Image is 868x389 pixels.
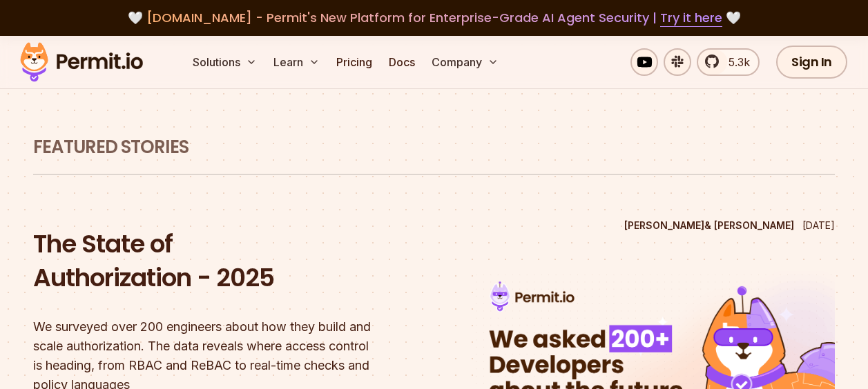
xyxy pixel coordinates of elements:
[802,219,835,231] time: [DATE]
[776,46,847,79] a: Sign In
[383,48,421,76] a: Docs
[33,227,396,295] h2: The State of Authorization - 2025
[720,54,750,70] span: 5.3k
[14,39,149,86] img: Permit logo
[268,48,325,76] button: Learn
[33,8,835,28] div: 🤍 🤍
[624,219,794,232] p: [PERSON_NAME] & [PERSON_NAME]
[33,135,835,160] h1: Featured Stories
[697,48,760,76] a: 5.3k
[660,9,722,27] a: Try it here
[146,9,722,26] span: [DOMAIN_NAME] - Permit's New Platform for Enterprise-Grade AI Agent Security |
[187,48,262,76] button: Solutions
[426,48,504,76] button: Company
[331,48,378,76] a: Pricing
